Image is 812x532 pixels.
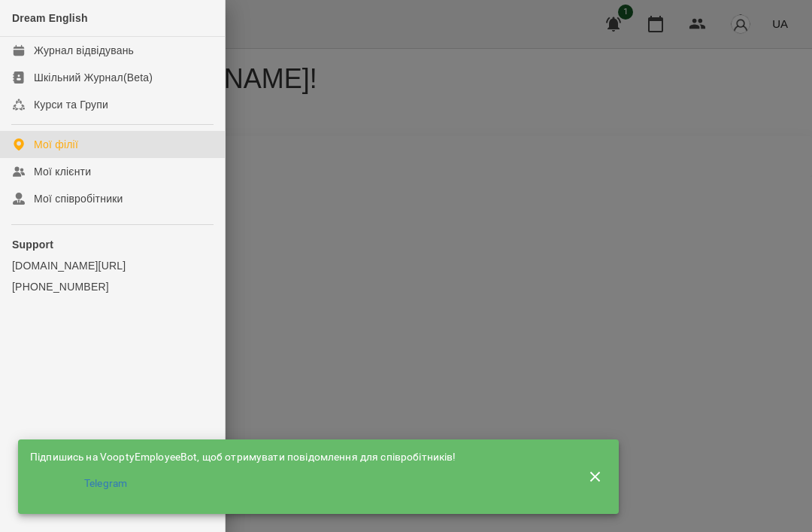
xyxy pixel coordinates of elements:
[34,191,123,206] div: Мої співробітники
[34,137,78,152] div: Мої філії
[34,43,134,58] div: Журнал відвідувань
[12,237,213,252] p: Support
[12,279,213,294] a: [PHONE_NUMBER]
[12,12,88,24] span: Dream English
[12,258,213,273] a: [DOMAIN_NAME][URL]
[34,70,153,85] div: Шкільний Журнал(Beta)
[34,164,91,179] div: Мої клієнти
[34,97,108,112] div: Курси та Групи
